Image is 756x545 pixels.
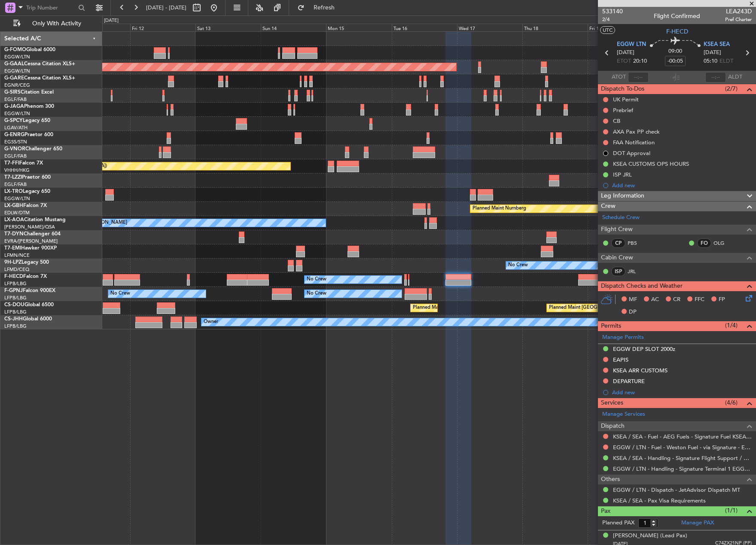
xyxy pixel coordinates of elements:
[472,202,526,215] div: Planned Maint Nurnberg
[4,224,55,230] a: [PERSON_NAME]/QSA
[725,7,752,16] span: LEA243D
[613,532,687,540] div: [PERSON_NAME] (Lead Pax)
[602,333,644,342] a: Manage Permits
[4,280,27,287] a: LFPB/LBG
[4,210,30,216] a: EDLW/DTM
[602,16,623,23] span: 2/4
[697,238,711,248] div: FO
[4,274,23,279] span: F-HECD
[668,47,682,56] span: 09:00
[601,321,621,331] span: Permits
[602,7,623,16] span: 533140
[4,90,54,95] a: G-SIRSCitation Excel
[617,40,646,49] span: EGGW LTN
[4,195,30,202] a: EGGW/LTN
[522,24,588,31] div: Thu 18
[4,252,30,259] a: LFMN/NCE
[4,217,24,222] span: LX-AOA
[612,182,752,189] div: Add new
[719,295,725,304] span: FP
[110,287,130,300] div: No Crew
[666,27,688,36] span: F-HECD
[413,301,548,314] div: Planned Maint [GEOGRAPHIC_DATA] ([GEOGRAPHIC_DATA])
[601,421,625,431] span: Dispatch
[4,203,47,208] a: LX-GBHFalcon 7X
[600,26,615,34] button: UTC
[725,16,752,23] span: Pref Charter
[4,246,21,251] span: T7-EMI
[146,4,186,12] span: [DATE] - [DATE]
[457,24,522,31] div: Wed 17
[4,238,58,244] a: EVRA/[PERSON_NAME]
[4,47,55,52] a: G-FOMOGlobal 6000
[613,497,706,504] a: KSEA / SEA - Pax Visa Requirements
[633,57,647,66] span: 20:10
[4,181,27,188] a: EGLF/FAB
[4,167,30,174] a: VHHH/HKG
[4,266,29,273] a: LFMD/CEQ
[4,146,25,152] span: G-VNOR
[725,398,738,407] span: (4/6)
[681,519,714,527] a: Manage PAX
[508,259,528,272] div: No Crew
[629,295,637,304] span: MF
[4,68,30,74] a: EGGW/LTN
[4,132,24,137] span: G-ENRG
[4,189,50,194] a: LX-TROLegacy 650
[4,260,49,265] a: 9H-LPZLegacy 500
[4,90,21,95] span: G-SIRS
[4,161,43,166] a: T7-FFIFalcon 7X
[4,203,23,208] span: LX-GBH
[4,231,61,237] a: T7-DYNChallenger 604
[4,61,24,67] span: G-GAAL
[4,76,24,81] span: G-GARE
[4,125,27,131] a: LGAV/ATH
[719,57,733,66] span: ELDT
[4,217,66,222] a: LX-AOACitation Mustang
[4,295,27,301] a: LFPB/LBG
[611,238,625,248] div: CP
[613,486,740,493] a: EGGW / LTN - Dispatch - JetAdvisor Dispatch MT
[601,225,633,234] span: Flight Crew
[306,5,342,11] span: Refresh
[601,253,633,263] span: Cabin Crew
[629,308,637,317] span: DP
[4,302,54,308] a: CS-DOUGlobal 6500
[326,24,391,31] div: Mon 15
[613,367,668,374] div: KSEA ARR CUSTOMS
[549,301,684,314] div: Planned Maint [GEOGRAPHIC_DATA] ([GEOGRAPHIC_DATA])
[613,160,689,167] div: KSEA CUSTOMS OPS HOURS
[204,316,218,329] div: Owner
[612,73,626,82] span: ATOT
[4,317,52,322] a: CS-JHHGlobal 6000
[4,246,57,251] a: T7-EMIHawker 900XP
[725,84,738,93] span: (2/7)
[602,519,634,527] label: Planned PAX
[601,191,644,201] span: Leg Information
[602,410,645,419] a: Manage Services
[4,61,75,67] a: G-GAALCessna Citation XLS+
[9,17,93,30] button: Only With Activity
[613,117,620,125] div: CB
[26,1,76,14] input: Trip Number
[4,274,47,279] a: F-HECDFalcon 7X
[628,72,649,82] input: --:--
[613,171,632,178] div: ISP JRL
[4,76,75,81] a: G-GARECessna Citation XLS+
[4,288,55,293] a: F-GPNJFalcon 900EX
[613,345,675,353] div: EGGW DEP SLOT 2000z
[4,260,21,265] span: 9H-LPZ
[613,128,660,135] div: AXA Pax PP check
[4,189,23,194] span: LX-TRO
[4,175,22,180] span: T7-LZZI
[695,295,704,304] span: FFC
[617,49,634,57] span: [DATE]
[22,21,91,27] span: Only With Activity
[4,54,30,60] a: EGGW/LTN
[617,57,631,66] span: ETOT
[4,146,62,152] a: G-VNORChallenger 650
[628,268,647,275] a: JRL
[4,132,53,137] a: G-ENRGPraetor 600
[4,231,24,237] span: T7-DYN
[704,40,730,49] span: KSEA SEA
